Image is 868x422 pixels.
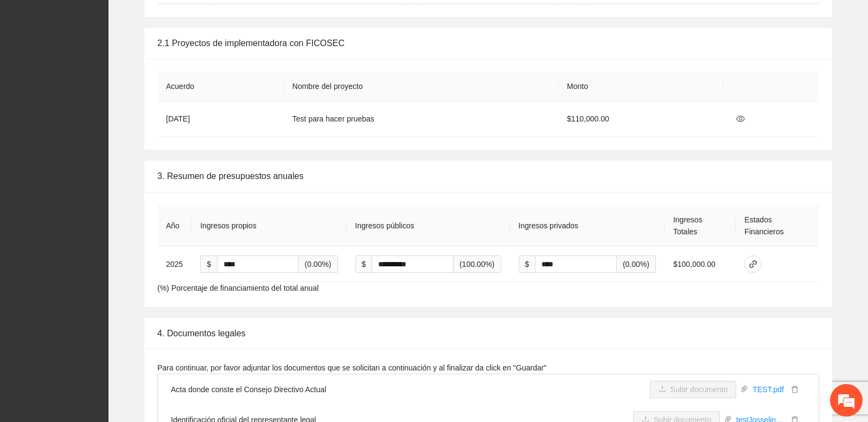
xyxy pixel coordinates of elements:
[157,28,819,59] div: 2.1 Proyectos de implementadora con FICOSEC
[192,205,346,247] th: Ingresos propios
[157,161,819,191] div: 3. Resumen de presupuestos anuales
[200,255,217,273] span: $
[284,72,558,101] th: Nombre del proyecto
[617,255,656,273] span: (0.00%)
[56,55,182,69] div: Chatee con nosotros ahora
[5,296,207,334] textarea: Escriba su mensaje y pulse “Intro”
[158,374,819,405] li: Acta donde conste el Consejo Directivo Actual
[157,101,284,137] td: [DATE]
[558,72,723,101] th: Monto
[744,255,762,273] button: link
[665,247,736,282] td: $100,000.00
[732,110,749,127] button: eye
[558,101,723,137] td: $110,000.00
[650,385,737,394] span: uploadSubir documento
[650,381,737,398] button: uploadSubir documento
[736,205,819,247] th: Estados Financieros
[355,255,372,273] span: $
[157,205,192,247] th: Año
[748,383,788,395] a: TEST.pdf
[789,386,801,393] span: delete
[284,101,558,137] td: Test para hacer pruebas
[454,255,501,273] span: (100.00%)
[178,5,204,31] div: Minimizar ventana de chat en vivo
[157,247,192,282] td: 2025
[788,383,801,395] button: delete
[510,205,665,247] th: Ingresos privados
[741,385,748,393] span: paper-clip
[519,255,535,273] span: $
[63,145,150,254] span: Estamos en línea.
[144,192,832,307] div: (%) Porcentaje de financiamiento del total anual
[157,318,819,349] div: 4. Documentos legales
[157,363,546,372] span: Para continuar, por favor adjuntar los documentos que se solicitan a continuación y al finalizar ...
[157,72,284,101] th: Acuerdo
[732,114,749,123] span: eye
[745,260,761,268] span: link
[299,255,338,273] span: (0.00%)
[347,205,510,247] th: Ingresos públicos
[665,205,736,247] th: Ingresos Totales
